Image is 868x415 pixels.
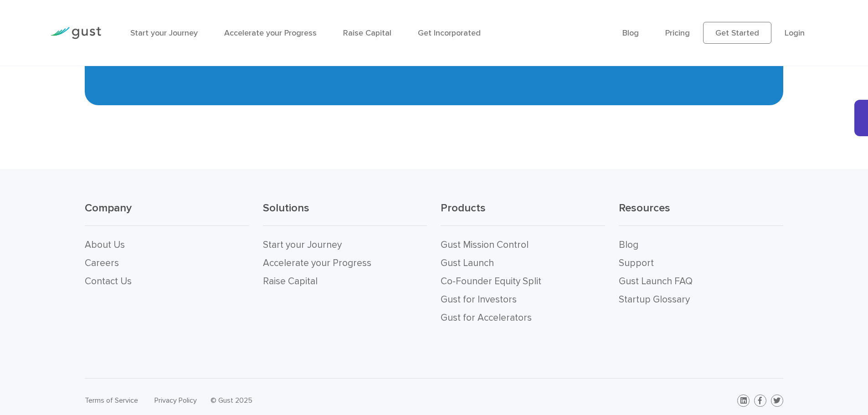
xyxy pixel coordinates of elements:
a: Blog [619,239,638,251]
a: Gust Launch [441,257,494,269]
a: Login [785,28,805,38]
a: Start your Journey [130,28,198,38]
h3: Resources [619,201,783,226]
a: Pricing [665,28,690,38]
a: Start your Journey [263,239,342,251]
img: Gust Logo [50,27,101,39]
a: Accelerate your Progress [263,257,371,269]
a: Blog [622,28,639,38]
div: © Gust 2025 [211,394,427,407]
a: Gust Launch FAQ [619,276,693,287]
a: Raise Capital [343,28,391,38]
a: Careers [85,257,119,269]
a: Privacy Policy [154,396,197,405]
a: Accelerate your Progress [224,28,317,38]
a: Get Started [703,22,771,44]
h3: Products [441,201,605,226]
a: Gust for Accelerators [441,312,532,323]
a: Support [619,257,654,269]
h3: Solutions [263,201,427,226]
a: Raise Capital [263,276,318,287]
a: Startup Glossary [619,294,690,305]
h3: Company [85,201,249,226]
a: Gust Mission Control [441,239,529,251]
a: Co-Founder Equity Split [441,276,541,287]
a: Get Incorporated [418,28,481,38]
a: About Us [85,239,125,251]
a: Gust for Investors [441,294,517,305]
a: Terms of Service [85,396,138,405]
a: Contact Us [85,276,132,287]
